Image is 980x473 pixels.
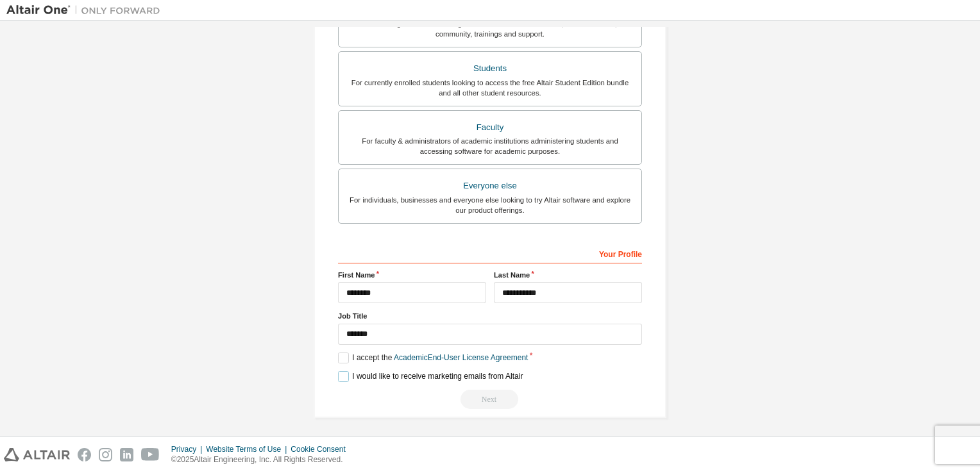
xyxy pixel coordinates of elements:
img: facebook.svg [78,448,91,461]
a: Academic End-User License Agreement [394,353,528,362]
label: Job Title [338,311,642,321]
img: youtube.svg [141,448,160,461]
div: Everyone else [346,177,634,195]
label: Last Name [494,270,642,280]
div: Faculty [346,119,634,137]
label: I accept the [338,353,528,363]
div: Your Profile [338,243,642,263]
div: Email already exists [338,390,642,409]
div: Privacy [171,444,206,454]
div: For currently enrolled students looking to access the free Altair Student Edition bundle and all ... [346,78,634,98]
label: First Name [338,270,486,280]
div: Cookie Consent [291,444,353,454]
div: Website Terms of Use [206,444,291,454]
div: For existing customers looking to access software downloads, HPC resources, community, trainings ... [346,19,634,39]
img: linkedin.svg [120,448,133,461]
label: I would like to receive marketing emails from Altair [338,371,523,382]
div: Students [346,60,634,78]
p: © 2025 Altair Engineering, Inc. All Rights Reserved. [171,454,353,465]
div: For individuals, businesses and everyone else looking to try Altair software and explore our prod... [346,195,634,215]
div: For faculty & administrators of academic institutions administering students and accessing softwa... [346,136,634,156]
img: instagram.svg [99,448,112,461]
img: altair_logo.svg [4,448,70,461]
img: Altair One [6,4,167,17]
